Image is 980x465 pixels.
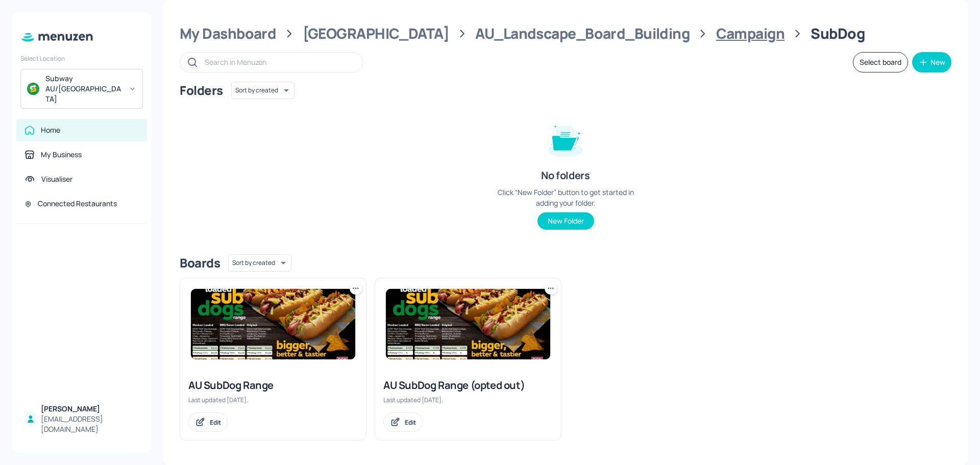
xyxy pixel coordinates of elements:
img: 2025-09-02-1756780312759hiwskfgedsi.jpeg [386,289,550,359]
div: [PERSON_NAME] [41,404,139,414]
div: AU SubDog Range (opted out) [383,378,553,393]
div: Sort by created [228,253,291,273]
img: 2025-09-04-1756945910910use6szf5tdq.jpeg [191,289,355,359]
div: Visualiser [41,174,72,184]
div: Click “New Folder” button to get started in adding your folder. [489,187,642,208]
div: [GEOGRAPHIC_DATA] [303,25,449,43]
div: [EMAIL_ADDRESS][DOMAIN_NAME] [41,414,139,434]
div: Last updated [DATE]. [383,396,553,404]
img: avatar [27,83,39,95]
button: Select board [853,52,908,72]
img: folder-empty [540,113,591,164]
div: New [930,59,945,66]
div: My Dashboard [180,25,276,43]
div: Select Location [20,54,143,63]
div: AU SubDog Range [188,378,358,393]
input: Search in Menuzen [205,55,353,69]
div: Home [41,125,60,135]
div: Last updated [DATE]. [188,396,358,404]
div: My Business [41,150,82,160]
div: Subway AU/[GEOGRAPHIC_DATA] [45,74,122,104]
div: No folders [541,168,590,183]
div: Edit [405,418,416,427]
button: New Folder [537,212,594,230]
div: SubDog [811,25,865,43]
button: New [912,52,951,72]
div: AU_Landscape_Board_Building [475,25,690,43]
div: Sort by created [231,80,295,101]
div: Campaign [716,25,785,43]
div: Edit [210,418,221,427]
div: Boards [180,255,220,271]
div: Connected Restaurants [38,199,117,209]
div: Folders [180,82,223,99]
